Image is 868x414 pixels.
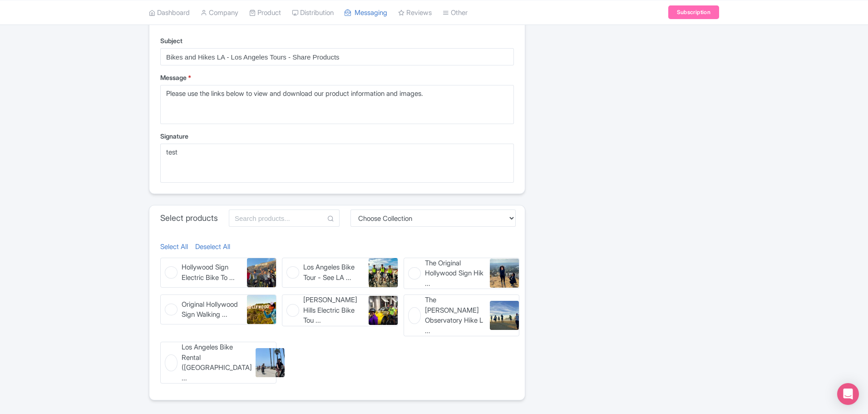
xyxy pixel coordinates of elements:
[668,5,719,19] a: Subscription
[195,242,230,252] a: Deselect All
[182,299,243,320] span: Original Hollywood Sign Walking Tour - Express (Los Angeles)
[425,258,486,289] span: The Original Hollywood Sign Hike (Los Angeles, CA)
[160,242,188,252] a: Select All
[160,85,514,124] textarea: Please use the links below to view and download our product information and images.
[303,295,365,326] span: Beverly Hills Electric Bike Tour (Los Angeles, CA)
[369,296,398,325] img: Beverly Hills Electric Bike Tour (Los Angeles, CA)
[256,348,285,377] img: Los Angeles Bike Rental (Pedal & E-bikes)
[425,295,486,336] span: The Griffith Observatory Hike LA Walking Tour
[247,295,276,324] img: Original Hollywood Sign Walking Tour - Express (Los Angeles)
[369,258,398,287] img: Los Angeles Bike Tour - See LA In A Day
[182,342,252,383] span: Los Angeles Bike Rental (Pedal & E-bikes)
[160,132,188,140] span: Signature
[182,262,243,283] span: Hollywood Sign Electric Bike Tour (Los Angeles, CA)
[229,209,340,227] input: Search products...
[247,258,276,287] img: Hollywood Sign Electric Bike Tour (Los Angeles, CA)
[160,37,182,45] span: Subject
[490,259,519,288] img: The Original Hollywood Sign Hike (Los Angeles, CA)
[837,383,859,405] div: Open Intercom Messenger
[490,301,519,330] img: The Griffith Observatory Hike LA Walking Tour
[160,144,514,183] textarea: [PERSON_NAME] [EMAIL_ADDRESS][DOMAIN_NAME]
[160,74,187,81] span: Message
[303,262,365,283] span: Los Angeles Bike Tour - See LA In A Day
[160,213,218,223] h3: Select products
